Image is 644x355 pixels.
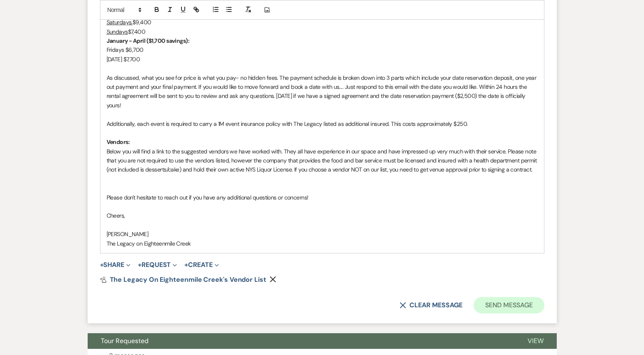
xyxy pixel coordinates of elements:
[107,147,538,174] p: Below you will find a link to the suggested vendors we have worked with. They all have experience...
[107,37,190,44] strong: January - April ($1,700 savings):
[107,239,538,248] p: The Legacy on Eighteenmile Creek
[107,27,538,36] p: $7,400
[107,19,133,26] u: Saturdays.
[400,302,462,309] button: Clear message
[107,18,538,27] p: $9,400
[107,211,538,220] p: Cheers,
[138,262,142,268] span: +
[107,45,538,54] p: Fridays $6,700
[107,193,538,202] p: Please don't hesitate to reach out if you have any additional questions or concerns!
[101,336,149,345] span: Tour Requested
[514,333,557,349] button: View
[107,55,538,64] p: [DATE] $7,700
[110,275,266,284] span: The Legacy on Eighteenmile Creek's Vendor List
[107,73,538,110] p: As discussed, what you see for price is what you pay- no hidden fees. The payment schedule is bro...
[107,138,130,146] strong: Vendors:
[184,262,188,268] span: +
[474,297,544,313] button: Send Message
[107,230,538,239] p: [PERSON_NAME]
[107,28,128,35] u: Sundays
[184,262,219,268] button: Create
[138,262,177,268] button: Request
[528,336,544,345] span: View
[100,262,104,268] span: +
[100,262,131,268] button: Share
[100,276,266,283] a: The Legacy on Eighteenmile Creek's Vendor List
[107,119,538,128] p: Additionally, each event is required to carry a 1M event insurance policy with The Legacy listed ...
[88,333,514,349] button: Tour Requested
